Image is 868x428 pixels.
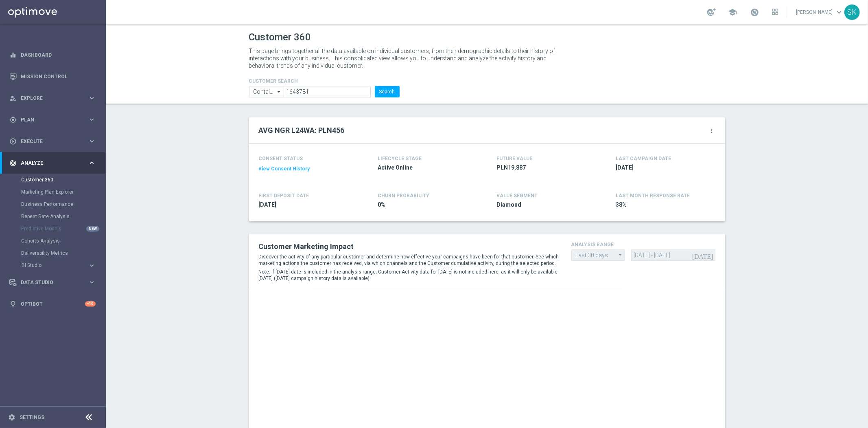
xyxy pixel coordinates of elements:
[21,189,85,195] a: Marketing Plan Explorer
[844,4,860,20] div: SK
[21,280,88,285] span: Data Studio
[378,156,422,161] h4: LIFECYCLE STAGE
[616,164,711,172] span: 2025-08-20
[259,242,559,252] h2: Customer Marketing Impact
[378,193,429,199] span: CHURN PROBABILITY
[21,201,85,207] a: Business Performance
[9,159,17,167] i: track_changes
[21,250,85,256] a: Deliverability Metrics
[616,156,671,161] h4: LAST CAMPAIGN DATE
[21,176,85,183] a: Customer 360
[22,263,88,268] div: BI Studio
[21,174,105,186] div: Customer 360
[20,415,44,420] a: Settings
[249,47,562,69] p: This page brings together all the data available on individual customers, from their demographic ...
[709,128,715,134] i: more_vert
[9,300,17,308] i: lightbulb
[835,8,844,17] span: keyboard_arrow_down
[21,117,88,122] span: Plan
[259,254,559,267] p: Discover the activity of any particular customer and determine how effective your campaigns have ...
[795,6,844,18] a: [PERSON_NAME]keyboard_arrow_down
[9,293,96,315] div: Optibot
[88,116,96,124] i: keyboard_arrow_right
[9,95,96,101] button: person_search Explore keyboard_arrow_right
[497,201,592,209] span: Diamond
[497,156,533,161] h4: FUTURE VALUE
[8,414,15,421] i: settings
[21,213,85,220] a: Repeat Rate Analysis
[88,262,96,269] i: keyboard_arrow_right
[249,78,400,84] h4: CUSTOMER SEARCH
[85,301,96,307] div: +10
[616,193,690,199] span: LAST MONTH RESPONSE RATE
[9,301,96,307] button: lightbulb Optibot +10
[259,269,559,282] p: Note: if [DATE] date is included in the analysis range, Customer Activity data for [DATE] is not ...
[378,164,473,172] span: Active Online
[21,186,105,198] div: Marketing Plan Explorer
[21,210,105,223] div: Repeat Rate Analysis
[9,138,96,145] button: play_circle_outline Execute keyboard_arrow_right
[88,137,96,145] i: keyboard_arrow_right
[22,263,80,268] span: BI Studio
[378,201,473,209] span: 0%
[21,96,88,101] span: Explore
[9,279,96,286] button: Data Studio keyboard_arrow_right
[617,250,625,260] i: arrow_drop_down
[9,44,96,66] div: Dashboard
[497,164,592,172] span: PLN19,887
[21,262,96,269] button: BI Studio keyboard_arrow_right
[497,193,538,199] h4: VALUE SEGMENT
[9,66,96,87] div: Mission Control
[21,259,105,271] div: BI Studio
[21,161,88,165] span: Analyze
[21,247,105,259] div: Deliverability Metrics
[259,165,310,172] button: View Consent History
[259,156,354,161] h4: CONSENT STATUS
[275,86,283,97] i: arrow_drop_down
[9,138,17,145] i: play_circle_outline
[9,116,88,124] div: Plan
[249,31,725,43] h1: Customer 360
[259,201,354,209] span: 2019-09-30
[259,126,345,135] h2: AVG NGR L24WA: PLN456
[86,226,99,232] div: NEW
[9,160,96,166] button: track_changes Analyze keyboard_arrow_right
[9,73,96,80] button: Mission Control
[259,193,309,199] h4: FIRST DEPOSIT DATE
[616,201,711,209] span: 38%
[9,159,88,167] div: Analyze
[375,86,400,97] button: Search
[21,238,85,244] a: Cohorts Analysis
[88,278,96,286] i: keyboard_arrow_right
[88,159,96,167] i: keyboard_arrow_right
[9,138,88,145] div: Execute
[9,117,96,123] button: gps_fixed Plan keyboard_arrow_right
[21,198,105,210] div: Business Performance
[9,52,96,58] button: equalizer Dashboard
[284,86,370,97] input: Enter CID, Email, name or phone
[21,44,96,66] a: Dashboard
[21,223,105,235] div: Predictive Models
[571,242,715,247] h4: analysis range
[88,94,96,102] i: keyboard_arrow_right
[9,116,17,124] i: gps_fixed
[9,279,88,286] div: Data Studio
[728,8,737,17] span: school
[21,66,96,87] a: Mission Control
[9,95,88,102] div: Explore
[9,51,17,59] i: equalizer
[21,139,88,144] span: Execute
[9,95,17,102] i: person_search
[249,86,284,97] input: Contains
[21,235,105,247] div: Cohorts Analysis
[21,293,85,315] a: Optibot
